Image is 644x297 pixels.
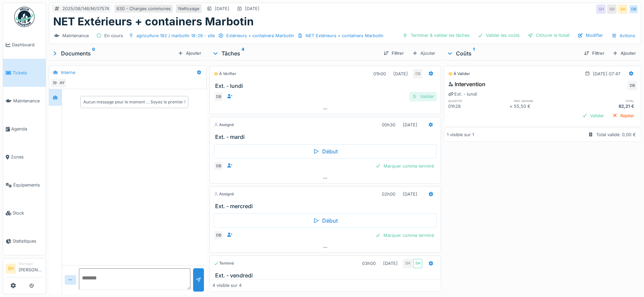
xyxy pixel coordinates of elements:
[3,227,46,255] a: Statistiques
[510,103,514,109] div: ×
[413,259,422,268] div: SH
[14,7,35,27] img: Badge_color-CXgf-gQk.svg
[61,69,75,76] div: Interne
[373,162,437,171] div: Marquer comme terminé
[19,261,43,276] li: [PERSON_NAME]
[448,99,510,103] h6: quantité
[413,69,422,78] div: DB
[214,71,236,77] div: À vérifier
[50,78,60,88] div: SH
[215,83,438,89] h3: Ext. - lundi
[215,5,229,12] div: [DATE]
[214,230,223,240] div: DB
[51,49,175,57] div: Documents
[383,260,398,267] div: [DATE]
[473,49,475,57] sup: 1
[104,32,123,39] div: En cours
[212,282,242,289] div: 4 visible sur 4
[245,5,259,12] div: [DATE]
[409,92,437,101] div: Valider
[576,103,637,109] div: 82,21 €
[62,32,89,39] div: Maintenance
[382,191,395,197] div: 02h00
[117,5,171,12] div: 630 - Charges communes
[373,231,437,240] div: Marquer comme terminé
[608,31,638,41] div: Actions
[525,31,572,40] div: Clôturer le ticket
[381,49,407,58] div: Filtrer
[215,272,438,279] h3: Ext. - vendredi
[13,98,43,104] span: Maintenance
[575,31,606,40] div: Modifier
[214,261,234,266] div: Terminé
[403,122,417,128] div: [DATE]
[3,31,46,59] a: Dashboard
[215,134,438,140] h3: Ext. - mardi
[593,71,620,77] div: [DATE] 07:47
[448,103,510,109] div: 01h28
[83,99,185,105] div: Aucun message pour le moment … Soyez le premier !
[11,126,43,132] span: Agenda
[212,49,378,57] div: Tâches
[6,261,43,277] a: SH Manager[PERSON_NAME]
[306,32,383,39] div: NET Extérieurs + containers Marbotin
[3,143,46,171] a: Zones
[19,261,43,266] div: Manager
[242,49,244,57] sup: 4
[609,111,637,120] div: Rejeter
[403,191,417,197] div: [DATE]
[215,203,438,209] h3: Ext. - mercredi
[3,59,46,87] a: Tickets
[214,191,234,197] div: Assigné
[514,103,575,109] div: 55,50 €
[214,92,223,101] div: DB
[11,154,43,160] span: Zones
[92,49,95,57] sup: 0
[409,48,438,58] div: Ajouter
[448,80,485,88] div: Intervention
[214,214,437,228] div: Début
[403,259,412,268] div: SH
[13,238,43,244] span: Statistiques
[62,5,109,12] div: 2025/08/146/M/07574
[475,31,522,40] div: Valider les coûts
[514,99,575,103] h6: prix unitaire
[446,49,579,57] div: Coûts
[596,131,636,138] div: Total validé: 0,00 €
[607,4,617,14] div: SH
[12,42,43,48] span: Dashboard
[610,49,639,58] div: Ajouter
[627,81,637,90] div: DB
[448,91,477,97] div: Ext. - lundi
[13,182,43,188] span: Équipements
[3,171,46,199] a: Équipements
[629,4,638,14] div: DB
[53,15,254,28] h1: NET Extérieurs + containers Marbotin
[214,122,234,128] div: Assigné
[178,5,199,12] div: Nettoyage
[596,4,606,14] div: SH
[447,131,474,138] div: 1 visible sur 1
[362,260,376,267] div: 03h00
[57,78,67,88] div: AY
[6,264,16,274] li: SH
[448,71,470,77] div: À valider
[175,49,204,58] div: Ajouter
[400,31,472,40] div: Terminer & valider les tâches
[618,4,627,14] div: SH
[581,49,607,58] div: Filtrer
[13,210,43,216] span: Stock
[214,161,223,171] div: DB
[382,122,395,128] div: 00h30
[576,99,637,103] h6: total
[13,70,43,76] span: Tickets
[579,111,607,120] div: Valider
[226,32,294,39] div: Extérieurs + containers Marbotin
[3,199,46,227] a: Stock
[3,115,46,143] a: Agenda
[373,71,386,77] div: 01h00
[393,71,408,77] div: [DATE]
[214,144,437,158] div: Début
[3,87,46,115] a: Maintenance
[137,32,215,39] div: agriculture 182 / marbotin 18-26 - site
